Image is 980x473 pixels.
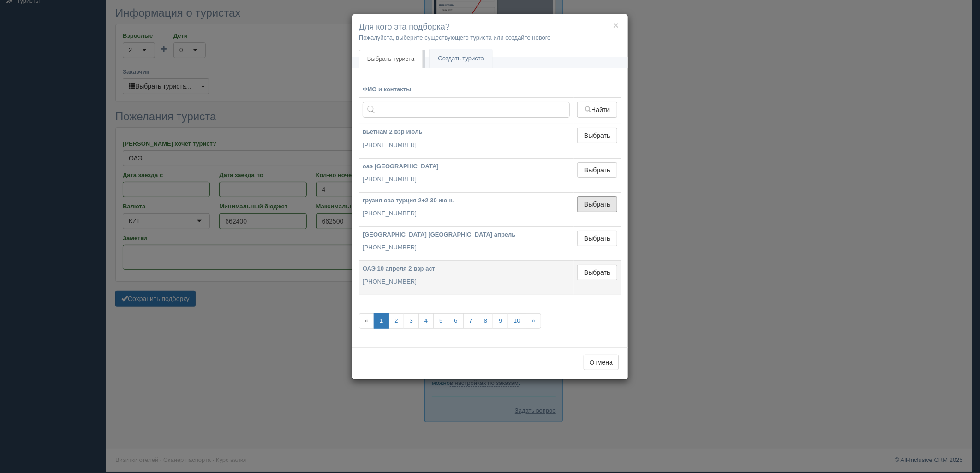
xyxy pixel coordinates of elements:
[493,313,508,329] a: 9
[359,82,574,98] th: ФИО и контакты
[577,196,617,212] button: Выбрать
[363,102,570,118] input: Поиск по ФИО, паспорту или контактам
[577,102,617,118] button: Найти
[584,355,619,370] button: Отмена
[463,313,478,329] a: 7
[363,243,570,252] p: [PHONE_NUMBER]
[478,313,493,329] a: 8
[577,231,617,246] button: Выбрать
[508,313,526,329] a: 10
[363,197,454,204] b: грузия оаэ турция 2+2 30 июнь
[363,278,570,286] p: [PHONE_NUMBER]
[430,49,492,68] a: Создать туриста
[359,33,621,42] p: Пожалуйста, выберите существующего туриста или создайте нового
[363,141,570,150] p: [PHONE_NUMBER]
[363,209,570,218] p: [PHONE_NUMBER]
[433,313,448,329] a: 5
[363,163,439,170] b: оаэ [GEOGRAPHIC_DATA]
[363,128,423,135] b: вьетнам 2 взр июль
[359,50,423,68] a: Выбрать туриста
[359,313,374,329] span: «
[448,313,463,329] a: 6
[359,21,621,33] h4: Для кого эта подборка?
[577,162,617,178] button: Выбрать
[388,313,404,329] a: 2
[404,313,419,329] a: 3
[577,128,617,143] button: Выбрать
[577,265,617,280] button: Выбрать
[363,265,435,272] b: ОАЭ 10 апреля 2 взр аст
[526,313,541,329] a: »
[613,20,619,30] button: ×
[363,175,570,184] p: [PHONE_NUMBER]
[418,313,434,329] a: 4
[363,231,516,238] b: [GEOGRAPHIC_DATA] [GEOGRAPHIC_DATA] апрель
[374,313,389,329] a: 1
